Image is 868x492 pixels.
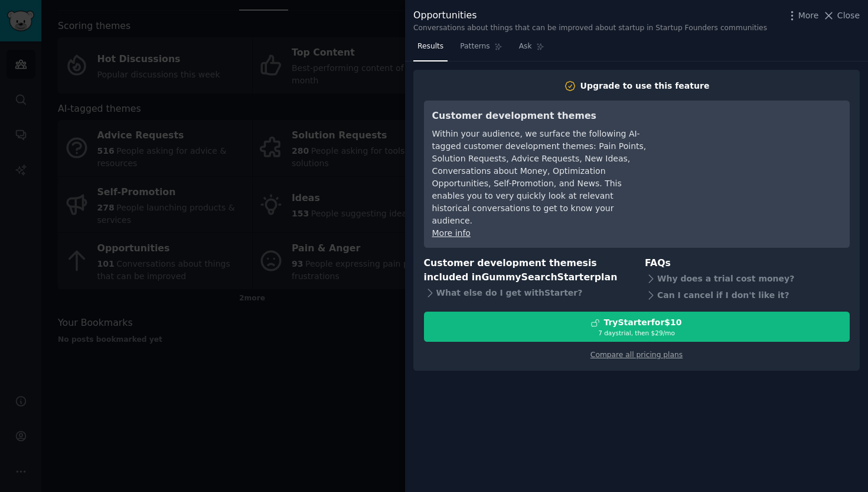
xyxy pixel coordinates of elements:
[798,9,819,22] span: More
[460,41,490,52] span: Patterns
[413,23,767,34] div: Conversations about things that can be improved about startup in Startup Founders communities
[425,329,849,337] div: 7 days trial, then $ 29 /mo
[432,109,648,124] h3: Customer development themes
[519,41,532,52] span: Ask
[837,9,860,22] span: Close
[645,287,850,303] div: Can I cancel if I don't like it?
[580,80,710,92] div: Upgrade to use this feature
[424,256,629,285] h3: Customer development themes is included in plan
[456,37,506,61] a: Patterns
[432,128,648,227] div: Within your audience, we surface the following AI-tagged customer development themes: Pain Points...
[417,41,443,52] span: Results
[413,37,448,61] a: Results
[413,8,767,23] div: Opportunities
[823,9,860,22] button: Close
[786,9,819,22] button: More
[603,316,681,329] div: Try Starter for $10
[590,351,683,359] a: Compare all pricing plans
[432,228,471,238] a: More info
[515,37,549,61] a: Ask
[424,312,850,342] button: TryStarterfor$107 daystrial, then $29/mo
[645,256,850,271] h3: FAQs
[481,271,594,283] span: GummySearch Starter
[424,285,629,302] div: What else do I get with Starter ?
[645,270,850,287] div: Why does a trial cost money?
[664,109,841,198] iframe: YouTube video player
